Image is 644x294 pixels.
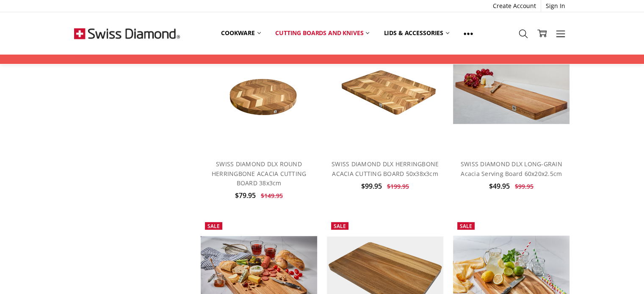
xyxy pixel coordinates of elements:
[327,55,444,133] img: SWISS DIAMOND DLX HERRINGBONE ACACIA CUTTING BOARD 50x38x3cm
[456,24,480,43] a: Show All
[327,36,444,152] a: SWISS DIAMOND DLX HERRINGBONE ACACIA CUTTING BOARD 50x38x3cm
[453,36,570,152] a: SWISS DIAMOND DLX LONG-GRAIN Acacia Serving Board 60x20x2.5cm
[74,12,180,55] img: Free Shipping On Every Order
[361,181,382,191] span: $99.95
[235,191,256,200] span: $79.95
[207,223,220,230] span: Sale
[212,160,307,187] a: SWISS DIAMOND DLX ROUND HERRINGBONE ACACIA CUTTING BOARD 38x3cm
[201,36,318,152] a: SWISS DIAMOND DLX ROUND HERRINGBONE ACACIA CUTTING BOARD 38x3cm
[201,55,318,133] img: SWISS DIAMOND DLX ROUND HERRINGBONE ACACIA CUTTING BOARD 38x3cm
[261,192,283,200] span: $149.95
[334,223,346,230] span: Sale
[268,24,377,42] a: Cutting boards and knives
[489,181,510,191] span: $49.95
[387,182,409,190] span: $199.95
[214,24,268,42] a: Cookware
[453,64,570,124] img: SWISS DIAMOND DLX LONG-GRAIN Acacia Serving Board 60x20x2.5cm
[460,223,472,230] span: Sale
[376,24,456,42] a: Lids & Accessories
[515,182,533,190] span: $99.95
[332,160,439,177] a: SWISS DIAMOND DLX HERRINGBONE ACACIA CUTTING BOARD 50x38x3cm
[461,160,562,177] a: SWISS DIAMOND DLX LONG-GRAIN Acacia Serving Board 60x20x2.5cm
